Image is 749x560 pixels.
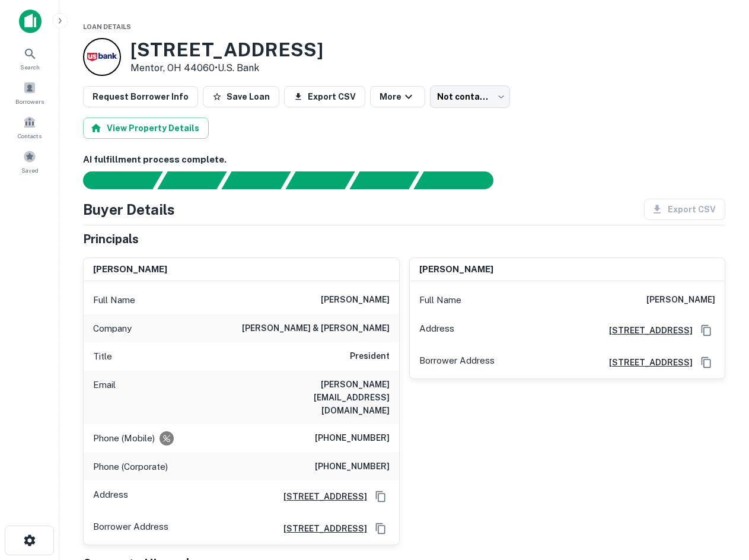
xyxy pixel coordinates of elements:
p: Full Name [93,293,135,307]
div: Your request is received and processing... [157,171,227,189]
a: [STREET_ADDRESS] [274,490,367,503]
p: Mentor, OH 44060 • [130,61,323,75]
h6: AI fulfillment process complete. [83,153,725,167]
h6: [PERSON_NAME][EMAIL_ADDRESS][DOMAIN_NAME] [247,378,390,417]
iframe: Chat Widget [690,465,749,522]
h5: Principals [83,230,139,248]
a: [STREET_ADDRESS] [274,522,367,535]
button: Copy Address [372,520,390,537]
button: Save Loan [203,86,279,107]
a: Contacts [4,111,56,143]
p: Borrower Address [419,354,495,371]
h6: [PERSON_NAME] [321,293,390,307]
div: Principals found, still searching for contact information. This may take time... [349,171,419,189]
p: Borrower Address [93,520,168,537]
button: Export CSV [284,86,365,107]
button: Request Borrower Info [83,86,198,107]
button: More [370,86,425,107]
img: capitalize-icon.png [19,9,42,33]
h6: [PERSON_NAME] [419,263,493,276]
h4: Buyer Details [83,199,175,220]
a: Saved [4,145,56,177]
h3: [STREET_ADDRESS] [130,39,323,61]
span: Search [20,62,40,72]
a: Search [4,42,56,74]
p: Full Name [419,293,461,307]
a: Borrowers [4,77,56,109]
p: Title [93,349,112,364]
div: AI fulfillment process complete. [414,171,508,189]
p: Address [93,488,128,505]
span: Loan Details [83,23,131,30]
button: Copy Address [372,488,390,505]
button: Copy Address [697,322,715,339]
p: Company [93,322,132,336]
span: Saved [21,166,39,175]
div: Sending borrower request to AI... [69,171,158,189]
div: Requests to not be contacted at this number [160,431,174,446]
div: Principals found, AI now looking for contact information... [285,171,355,189]
p: Email [93,378,116,417]
div: Documents found, AI parsing details... [221,171,291,189]
h6: [PERSON_NAME] & [PERSON_NAME] [242,322,390,336]
h6: President [350,349,390,364]
h6: [PERSON_NAME] [646,293,715,307]
h6: [PERSON_NAME] [93,263,167,276]
p: Address [419,322,454,339]
button: View Property Details [83,117,209,139]
button: Copy Address [697,354,715,371]
p: Phone (Corporate) [93,460,168,474]
h6: [PHONE_NUMBER] [315,431,390,446]
span: Contacts [18,131,42,141]
a: [STREET_ADDRESS] [600,324,693,337]
span: Borrowers [15,97,44,106]
p: Phone (Mobile) [93,431,155,446]
h6: [PHONE_NUMBER] [315,460,390,474]
div: Not contacted [430,85,510,108]
a: [STREET_ADDRESS] [600,356,693,369]
a: U.s. Bank [218,62,259,74]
